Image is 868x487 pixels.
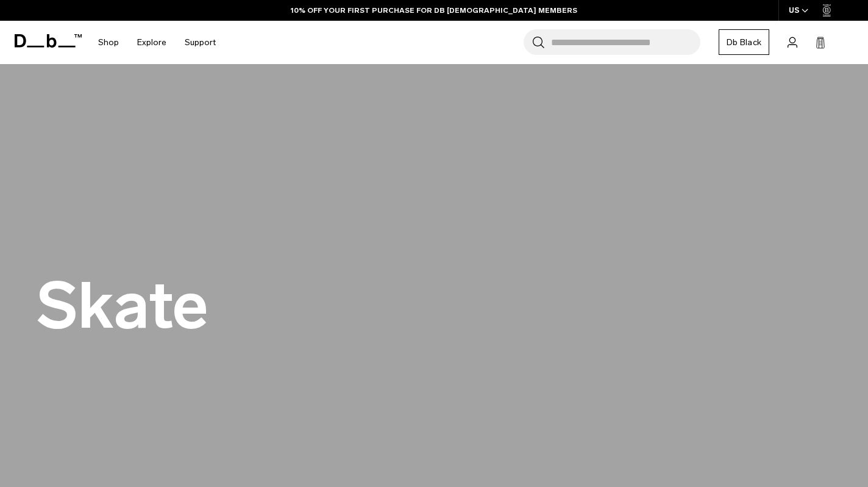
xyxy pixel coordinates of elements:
[719,29,769,55] a: Db Black
[98,21,119,64] a: Shop
[37,274,208,338] h2: Skate
[185,21,216,64] a: Support
[137,21,166,64] a: Explore
[291,5,577,16] a: 10% OFF YOUR FIRST PURCHASE FOR DB [DEMOGRAPHIC_DATA] MEMBERS
[89,21,225,64] nav: Main Navigation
